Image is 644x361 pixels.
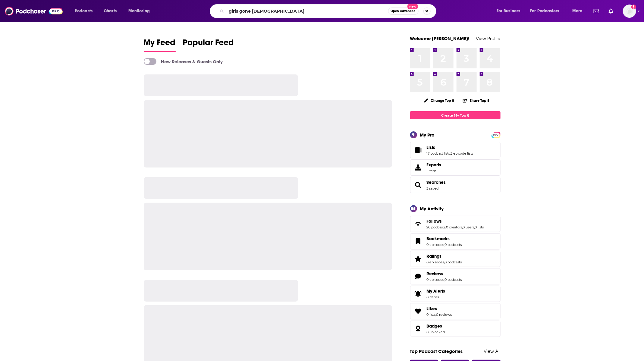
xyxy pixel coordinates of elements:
a: Likes [427,306,452,311]
a: Welcome [PERSON_NAME]! [410,36,470,41]
span: , [474,225,475,229]
span: Open Advanced [391,10,416,13]
span: My Alerts [427,288,445,294]
div: My Pro [420,132,435,138]
span: Reviews [410,268,501,284]
div: My Activity [420,206,444,212]
button: open menu [568,6,590,16]
a: Show notifications dropdown [591,6,602,16]
a: Show notifications dropdown [606,6,616,16]
a: 26 podcasts [427,225,446,229]
a: 0 lists [475,225,484,229]
span: Podcasts [75,7,93,15]
a: Exports [410,159,501,176]
a: Badges [412,325,424,333]
span: Badges [427,323,442,329]
a: 0 podcasts [445,278,462,282]
a: Lists [427,145,473,150]
span: Monitoring [128,7,150,15]
a: 0 creators [446,225,462,229]
span: Exports [412,163,424,172]
span: For Podcasters [530,7,559,15]
span: Bookmarks [410,233,501,250]
a: 0 users [463,225,474,229]
input: Search podcasts, credits, & more... [226,6,388,16]
a: 0 episodes [427,260,444,264]
a: PRO [492,132,500,137]
button: Change Top 8 [421,97,458,104]
span: Ratings [410,251,501,267]
button: open menu [124,6,158,16]
span: Exports [427,162,441,168]
button: Show profile menu [623,5,636,18]
a: 17 podcast lists [427,151,450,155]
span: Ratings [427,253,442,259]
span: Likes [410,303,501,319]
a: View Profile [476,36,501,41]
a: Reviews [412,272,424,281]
a: Popular Feed [183,37,234,52]
img: User Profile [623,5,636,18]
span: Bookmarks [427,236,450,241]
button: Open AdvancedNew [388,8,419,15]
button: open menu [71,6,100,16]
span: , [446,225,446,229]
span: More [572,7,583,15]
span: Logged in as ZoeJethani [623,5,636,18]
span: For Business [497,7,520,15]
span: Lists [410,142,501,158]
svg: Add a profile image [631,5,636,9]
a: Charts [100,6,120,16]
span: , [450,151,451,155]
a: Bookmarks [412,237,424,246]
span: Reviews [427,271,444,276]
span: Charts [104,7,117,15]
a: 0 unlocked [427,330,445,334]
img: Podchaser - Follow, Share and Rate Podcasts [5,5,63,17]
span: , [444,278,445,282]
a: Bookmarks [427,236,462,241]
a: 3 episode lists [451,151,473,155]
a: 3 saved [427,186,439,190]
span: Lists [427,145,435,150]
span: My Alerts [412,290,424,298]
span: 1 item [427,169,441,173]
a: New Releases & Guests Only [144,58,223,65]
a: Searches [412,181,424,189]
a: View All [484,348,501,354]
a: Ratings [427,253,462,259]
span: PRO [492,133,500,137]
a: Create My Top 8 [410,111,501,119]
a: Follows [427,218,484,224]
span: Follows [410,216,501,232]
a: My Feed [144,37,176,52]
a: Badges [427,323,445,329]
span: Searches [410,177,501,193]
a: Lists [412,146,424,154]
div: Search podcasts, credits, & more... [215,4,442,18]
a: 0 lists [427,312,436,317]
span: New [407,4,418,9]
button: open menu [492,6,528,16]
a: Reviews [427,271,462,276]
a: 0 podcasts [445,260,462,264]
span: , [462,225,463,229]
span: My Feed [144,37,176,51]
span: Likes [427,306,437,311]
span: 0 items [427,295,445,299]
a: 0 episodes [427,278,444,282]
button: Share Top 8 [463,95,490,106]
span: Follows [427,218,442,224]
span: , [436,312,436,317]
a: Likes [412,307,424,315]
a: Searches [427,180,446,185]
a: My Alerts [410,286,501,302]
span: Badges [410,321,501,337]
a: 0 episodes [427,243,444,247]
span: Popular Feed [183,37,234,51]
a: 0 reviews [436,312,452,317]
